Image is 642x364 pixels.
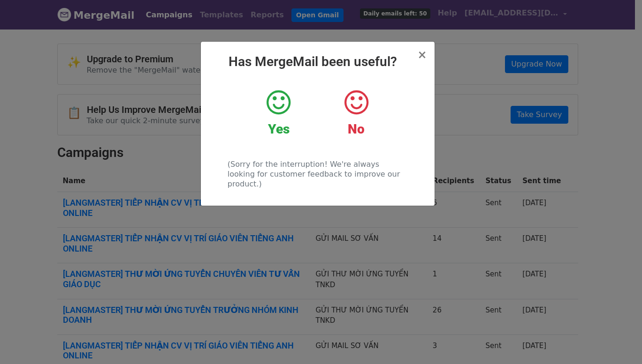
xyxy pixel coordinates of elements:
[208,54,427,70] h2: Has MergeMail been useful?
[417,48,427,61] span: ×
[247,89,310,137] a: Yes
[417,49,427,60] button: Close
[268,121,290,137] strong: Yes
[348,121,365,137] strong: No
[324,89,388,137] a: No
[228,159,407,189] p: (Sorry for the interruption! We're always looking for customer feedback to improve our product.)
